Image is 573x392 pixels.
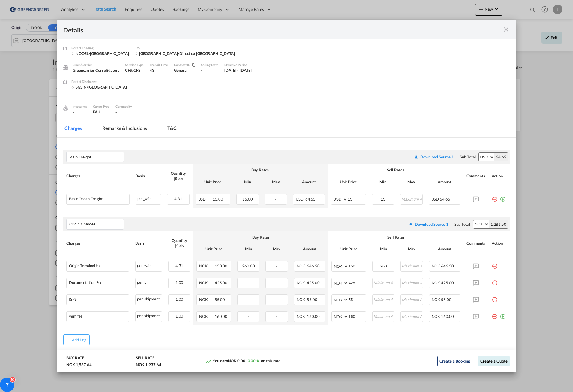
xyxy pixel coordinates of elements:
input: Minimum Amount [373,312,394,321]
span: NOK [199,314,214,319]
span: NOK [432,297,440,302]
th: Min [234,243,262,255]
div: Download Source 1 [415,222,448,227]
th: Min [369,243,397,255]
button: Add Leg [63,334,90,345]
div: SGSIN/Singapore [71,84,127,90]
span: - [276,280,277,285]
div: Documentation Fee [69,280,102,285]
th: Amount [426,243,464,255]
th: Action [489,231,510,255]
span: 260.00 [242,264,255,268]
button: Create a Booking [437,356,472,366]
span: 4.31 [174,196,182,201]
span: - [276,314,277,319]
input: Minimum Amount [373,295,394,304]
div: - [73,109,87,115]
input: Maximum Amount [401,194,422,203]
span: 55.00 [215,297,225,302]
div: ISPS [69,297,77,302]
div: 43 [150,68,168,73]
span: 1.00 [175,297,184,302]
input: Minimum Amount [373,261,394,270]
div: Greencarrier Consolidators [73,68,119,73]
img: cargo.png [62,105,69,112]
div: Hamburg/Direct ex Hamburg [135,51,235,56]
span: 15.00 [213,197,223,201]
th: Max [262,243,291,255]
div: Quantity | Slab [167,170,190,181]
input: 425 [349,278,366,287]
span: 1.00 [175,314,184,318]
input: Maximum Amount [401,312,422,321]
div: NOK 1,937.64 [136,362,161,367]
div: You earn on this rate [205,358,280,364]
input: 55 [349,295,366,304]
th: Amount [426,176,463,188]
md-icon: icon-minus-circle-outline red-400-fg pt-7 [492,194,498,200]
div: Port of Discharge [71,79,127,84]
span: 0.00 % [248,358,259,363]
div: Sell Rates [331,167,460,173]
span: 150.00 [215,264,227,268]
div: Liner/Carrier [73,62,119,68]
span: 4.31 [175,263,184,268]
div: Effective Period [224,62,252,68]
input: Leg Name [69,220,124,229]
th: Unit Price [193,243,234,255]
span: 55.00 [307,297,317,302]
input: 160 [349,312,366,321]
md-icon: icon-minus-circle-outline red-400-fg pt-7 [492,261,498,267]
div: per_w/m [136,261,162,269]
div: Contract / Rate Agreement / Tariff / Spot Pricing Reference Number [174,62,195,68]
span: 64.65 [305,197,316,201]
span: NOK [297,314,306,319]
md-icon: icon-download [414,155,419,160]
md-dialog: Port of Loading ... [57,20,516,372]
span: 425.00 [441,280,454,285]
div: - [201,68,218,73]
div: Basic Ocean Freight [69,197,103,201]
span: NOK [297,264,306,268]
th: Unit Price [328,243,369,255]
span: - [275,197,277,201]
div: Sub Total [454,222,470,227]
md-icon: icon-download [409,222,413,227]
md-icon: icon-plus-circle-outline green-400-fg [500,194,506,200]
div: FAK [93,109,109,115]
input: 15 [348,194,366,203]
span: CFS/CFS [125,68,140,73]
div: Service Type [125,62,144,68]
md-icon: icon-minus-circle-outline red-400-fg pt-7 [492,311,498,317]
div: Buy Rates [196,234,325,240]
span: USD [198,197,212,201]
div: General [174,62,201,79]
input: Minimum Amount [373,194,394,203]
div: Download original source rate sheet [411,155,457,159]
span: 55.00 [441,297,451,302]
md-icon: icon-plus-circle-outline green-400-fg [500,311,506,317]
md-icon: icon-plus md-link-fg s20 [66,337,72,343]
div: per_shipment [136,295,162,302]
th: Min [233,176,262,188]
th: Comments [463,164,489,188]
md-tab-item: Charges [57,121,89,137]
div: Sell Rates [331,234,460,240]
span: 64.65 [440,197,450,201]
div: Charges [66,173,130,179]
span: NOK [199,280,214,285]
div: SELL RATE [136,355,154,362]
div: Sub Total [460,154,475,160]
span: NOK [297,297,306,302]
div: per_shipment [136,312,162,319]
span: - [248,280,249,285]
div: Charges [66,240,129,246]
div: per_bl [136,278,162,285]
span: NOK [297,280,306,285]
div: Sailing Date [201,62,218,68]
th: Unit Price [328,176,369,188]
div: Details [63,26,465,33]
th: Action [489,164,510,188]
div: Incoterms [73,104,87,109]
span: NOK [199,297,214,302]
